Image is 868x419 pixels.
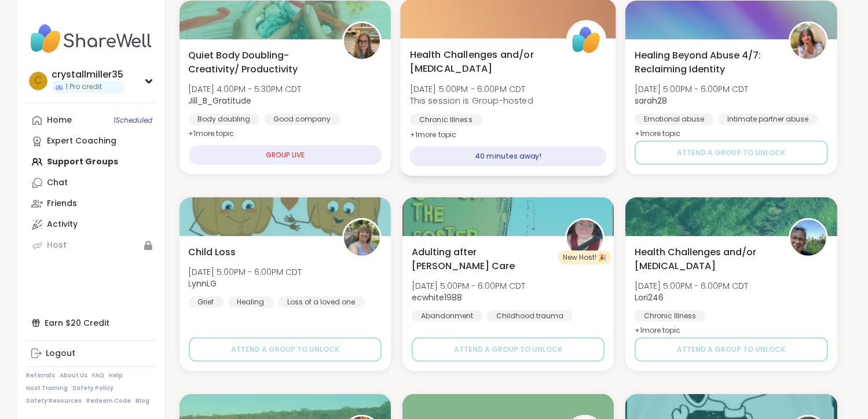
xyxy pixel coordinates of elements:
[635,280,748,292] span: [DATE] 5:00PM - 6:00PM CDT
[52,68,124,81] div: crystallmiller35
[412,292,462,303] b: ecwhite1988
[568,22,605,58] img: ShareWell
[228,296,274,308] div: Healing
[409,146,606,167] div: 40 minutes away!
[454,344,562,355] span: Attend a group to unlock
[487,310,573,322] div: Childhood trauma
[635,310,705,322] div: Chronic Illness
[93,372,105,380] a: FAQ
[47,198,78,209] div: Friends
[677,148,785,158] span: Attend a group to unlock
[635,113,713,125] div: Emotional abuse
[189,337,382,362] button: Attend a group to unlock
[677,344,785,355] span: Attend a group to unlock
[114,116,153,125] span: 1 Scheduled
[109,372,123,380] a: Help
[189,296,224,308] div: Grief
[635,337,827,362] button: Attend a group to unlock
[409,95,533,106] span: This session is Group-hosted
[344,220,380,256] img: LynnLG
[27,214,156,235] a: Activity
[189,49,329,76] span: Quiet Body Doubling- Creativity/ Productivity
[189,83,302,95] span: [DATE] 4:00PM - 5:30PM CDT
[47,115,72,126] div: Home
[635,49,775,76] span: Healing Beyond Abuse 4/7: Reclaiming Identity
[34,73,42,89] span: c
[87,397,131,405] a: Redeem Code
[558,251,611,264] div: New Host! 🎉
[66,82,102,92] span: 1 Pro credit
[47,240,67,251] div: Host
[189,95,252,106] b: Jill_B_Gratitude
[189,245,236,259] span: Child Loss
[279,296,365,308] div: Loss of a loved one
[27,19,156,59] img: ShareWell Nav Logo
[27,397,82,405] a: Safety Resources
[189,113,260,125] div: Body doubling
[27,313,156,333] div: Earn $20 Credit
[635,245,775,273] span: Health Challenges and/or [MEDICAL_DATA]
[27,110,156,131] a: Home1Scheduled
[27,343,156,364] a: Logout
[136,397,150,405] a: Blog
[409,114,481,126] div: Chronic Illness
[27,172,156,193] a: Chat
[27,384,68,392] a: Host Training
[46,348,76,359] div: Logout
[718,113,818,125] div: Intimate partner abuse
[567,220,603,256] img: ecwhite1988
[790,220,826,256] img: Lori246
[73,384,114,392] a: Safety Policy
[231,344,339,355] span: Attend a group to unlock
[47,177,68,189] div: Chat
[265,113,340,125] div: Good company
[635,292,664,303] b: Lori246
[635,83,748,95] span: [DATE] 5:00PM - 6:00PM CDT
[635,95,667,106] b: sarah28
[47,219,78,230] div: Activity
[344,23,380,59] img: Jill_B_Gratitude
[47,135,117,147] div: Expert Coaching
[412,280,525,292] span: [DATE] 5:00PM - 6:00PM CDT
[189,145,382,165] div: GROUP LIVE
[409,47,553,76] span: Health Challenges and/or [MEDICAL_DATA]
[412,337,605,362] button: Attend a group to unlock
[189,278,217,289] b: LynnLG
[409,83,533,95] span: [DATE] 5:00PM - 6:00PM CDT
[27,235,156,256] a: Host
[27,131,156,152] a: Expert Coaching
[412,310,482,322] div: Abandonment
[635,141,827,165] button: Attend a group to unlock
[27,372,56,380] a: Referrals
[189,266,302,278] span: [DATE] 5:00PM - 6:00PM CDT
[412,245,552,273] span: Adulting after [PERSON_NAME] Care
[27,193,156,214] a: Friends
[60,372,88,380] a: About Us
[790,23,826,59] img: sarah28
